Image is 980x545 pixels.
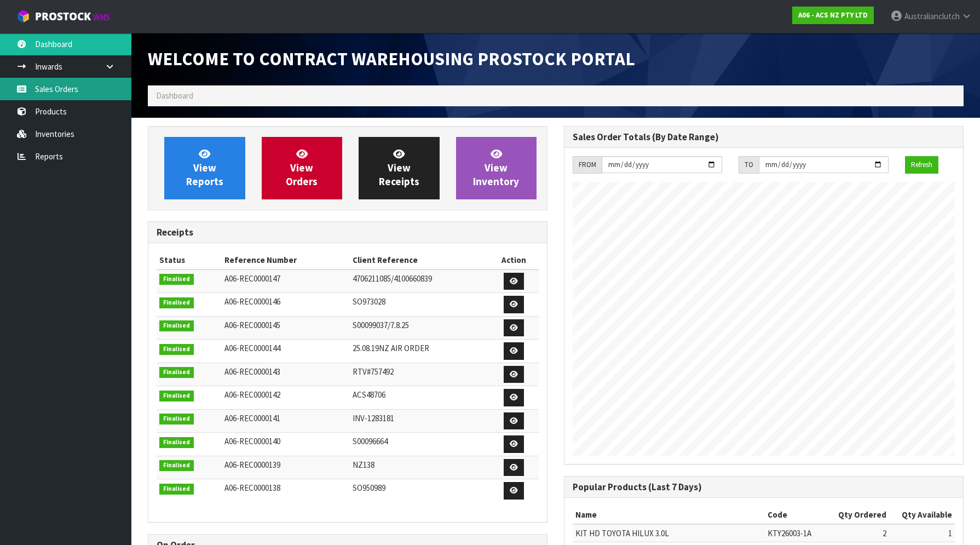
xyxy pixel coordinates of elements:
[224,296,280,307] span: A06-REC0000146
[224,273,280,284] span: A06-REC0000147
[159,297,194,308] span: Finalised
[159,484,194,495] span: Finalised
[905,156,938,174] button: Refresh
[353,273,432,284] span: 4706211085/4100660839
[353,460,374,470] span: NZ138
[93,12,110,22] small: WMS
[353,389,385,400] span: ACS48706
[353,413,394,423] span: INV-1283181
[573,506,765,524] th: Name
[573,156,602,174] div: FROM
[159,414,194,424] span: Finalised
[353,366,394,377] span: RTV#757492
[573,524,765,542] td: KIT HD TOYOTA HILUX 3.0L
[353,436,388,446] span: S00096664
[222,251,349,269] th: Reference Number
[826,506,889,524] th: Qty Ordered
[286,147,318,188] span: View Orders
[186,147,223,188] span: View Reports
[224,366,280,377] span: A06-REC0000143
[159,437,194,448] span: Finalised
[379,147,419,188] span: View Receipts
[353,320,409,330] span: S00099037/7.8.25
[156,90,193,101] span: Dashboard
[159,391,194,401] span: Finalised
[224,413,280,423] span: A06-REC0000141
[798,10,868,20] strong: A06 - ACS NZ PTY LTD
[35,9,91,24] span: ProStock
[473,147,519,188] span: View Inventory
[159,367,194,378] span: Finalised
[765,506,826,524] th: Code
[224,343,280,353] span: A06-REC0000144
[489,251,539,269] th: Action
[224,320,280,330] span: A06-REC0000145
[573,132,955,142] h3: Sales Order Totals (By Date Range)
[148,48,635,70] span: Welcome to Contract Warehousing ProStock Portal
[353,296,385,307] span: SO973028
[224,389,280,400] span: A06-REC0000142
[224,436,280,446] span: A06-REC0000140
[353,343,429,353] span: 25.08.19NZ AIR ORDER
[16,9,30,23] img: cube-alt.png
[262,137,343,199] a: ViewOrders
[159,344,194,355] span: Finalised
[456,137,537,199] a: ViewInventory
[826,524,889,542] td: 2
[159,460,194,471] span: Finalised
[353,483,385,493] span: SO950989
[350,251,489,269] th: Client Reference
[224,483,280,493] span: A06-REC0000138
[739,156,759,174] div: TO
[224,460,280,470] span: A06-REC0000139
[159,274,194,285] span: Finalised
[889,524,955,542] td: 1
[157,251,222,269] th: Status
[573,482,955,492] h3: Popular Products (Last 7 Days)
[164,137,245,199] a: ViewReports
[765,524,826,542] td: KTY26003-1A
[889,506,955,524] th: Qty Available
[159,320,194,331] span: Finalised
[904,11,960,21] span: Australianclutch
[157,227,539,238] h3: Receipts
[359,137,440,199] a: ViewReceipts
